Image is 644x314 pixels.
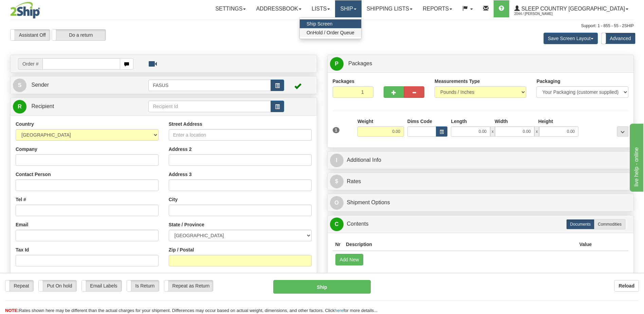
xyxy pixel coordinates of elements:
label: Company [16,146,37,153]
button: Add New [335,254,364,265]
button: Ship [273,280,370,294]
span: Recipient [31,103,54,109]
span: x [490,126,495,137]
input: Recipient Id [148,101,271,112]
label: Advanced [602,33,635,44]
button: Save Screen Layout [544,33,598,44]
label: Documents [566,219,594,229]
label: Contact Person [16,171,51,178]
a: P Packages [330,57,631,71]
a: Shipping lists [362,0,418,17]
a: Ship Screen [300,19,361,28]
label: Put On hold [39,280,76,291]
a: CContents [330,217,631,231]
span: O [330,196,344,210]
label: Repeat [5,280,33,291]
th: Nr [333,238,344,251]
a: Settings [210,0,251,17]
label: Street Address [169,121,202,127]
label: Dims Code [407,118,432,125]
label: Packages [333,78,355,85]
label: Commodities [594,219,625,229]
label: Assistant Off [11,30,50,40]
div: ... [617,126,628,137]
a: $Rates [330,175,631,189]
th: Description [343,238,576,251]
a: OShipment Options [330,196,631,210]
label: Measurements Type [435,78,480,85]
span: 2044 / [PERSON_NAME] [514,11,565,17]
a: IAdditional Info [330,153,631,167]
a: Reports [418,0,457,17]
label: Height [538,118,553,125]
label: Width [495,118,508,125]
a: R Recipient [13,100,133,114]
a: Sleep Country [GEOGRAPHIC_DATA] 2044 / [PERSON_NAME] [509,0,633,17]
label: Length [451,118,467,125]
div: Support: 1 - 855 - 55 - 2SHIP [10,23,634,29]
a: Ship [335,0,361,17]
div: live help - online [5,4,63,12]
label: Packaging [536,78,560,85]
span: NOTE: [5,308,19,313]
span: Order # [18,58,42,70]
input: Sender Id [148,80,271,91]
label: Address 2 [169,146,192,153]
a: S Sender [13,78,148,92]
img: logo2044.jpg [10,2,40,19]
label: Recipient Type [169,272,202,278]
span: OnHold / Order Queue [307,30,354,35]
b: Reload [619,283,634,289]
label: Do a return [52,30,106,40]
span: P [330,57,344,71]
span: C [330,217,344,231]
label: Tel # [16,196,26,203]
span: x [534,126,539,137]
a: Lists [307,0,335,17]
span: Sender [31,82,49,88]
label: Save / Update in Address Book [245,272,311,285]
label: Zip / Postal [169,246,194,253]
span: S [13,78,26,92]
a: OnHold / Order Queue [300,28,361,37]
label: Email [16,221,28,228]
a: Addressbook [251,0,307,17]
span: Packages [348,60,372,66]
iframe: chat widget [628,122,643,192]
span: $ [330,175,344,188]
th: Value [576,238,594,251]
input: Enter a location [169,129,312,141]
button: Reload [614,280,639,292]
span: 1 [333,127,340,133]
label: Weight [357,118,373,125]
span: Sleep Country [GEOGRAPHIC_DATA] [520,6,625,12]
label: Country [16,121,34,127]
label: Is Return [127,280,159,291]
span: Ship Screen [307,21,332,27]
label: Address 3 [169,171,192,178]
label: Repeat as Return [164,280,213,291]
a: here [335,308,344,313]
label: Residential [16,272,41,278]
label: State / Province [169,221,204,228]
label: City [169,196,178,203]
label: Email Labels [82,280,122,291]
span: R [13,100,26,114]
label: Tax Id [16,246,29,253]
span: I [330,154,344,167]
